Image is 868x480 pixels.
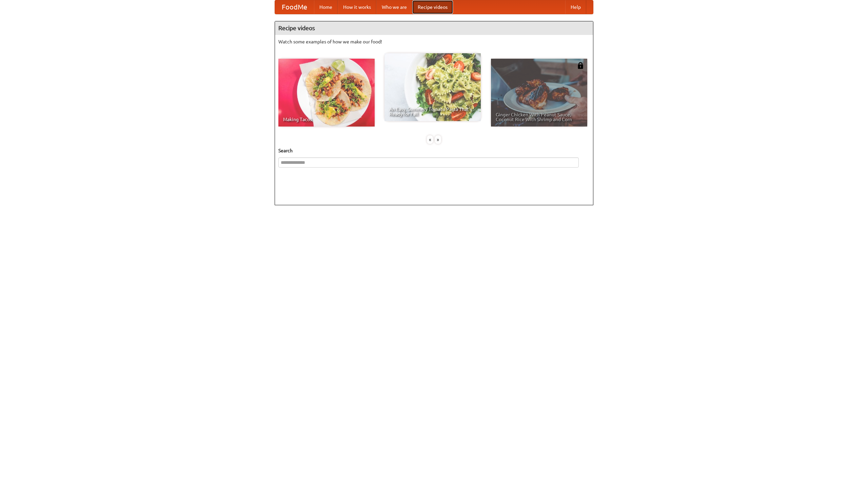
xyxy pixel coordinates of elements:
a: Help [565,0,586,14]
a: How it works [338,0,376,14]
div: » [435,135,441,144]
a: Recipe videos [412,0,453,14]
a: Who we are [376,0,412,14]
a: Home [314,0,338,14]
span: Making Tacos [283,117,370,122]
span: An Easy, Summery Tomato Pasta That's Ready for Fall [389,107,476,116]
div: « [427,135,433,144]
a: Making Tacos [278,59,375,127]
p: Watch some examples of how we make our food! [278,38,590,45]
a: FoodMe [275,0,314,14]
h5: Search [278,147,590,154]
img: 483408.png [577,62,584,69]
a: An Easy, Summery Tomato Pasta That's Ready for Fall [384,53,481,121]
h4: Recipe videos [275,21,593,35]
